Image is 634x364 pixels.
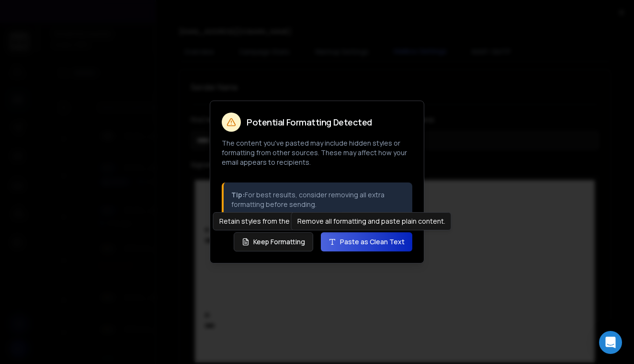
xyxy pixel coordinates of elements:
button: Keep Formatting [234,232,313,251]
p: The content you've pasted may include hidden styles or formatting from other sources. These may a... [222,138,412,167]
div: Retain styles from the original source. [213,212,346,230]
h2: Potential Formatting Detected [247,118,372,126]
div: Open Intercom Messenger [599,331,622,354]
div: Remove all formatting and paste plain content. [291,212,452,230]
button: Paste as Clean Text [321,232,412,251]
strong: Tip: [231,190,245,199]
p: For best results, consider removing all extra formatting before sending. [231,190,405,209]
